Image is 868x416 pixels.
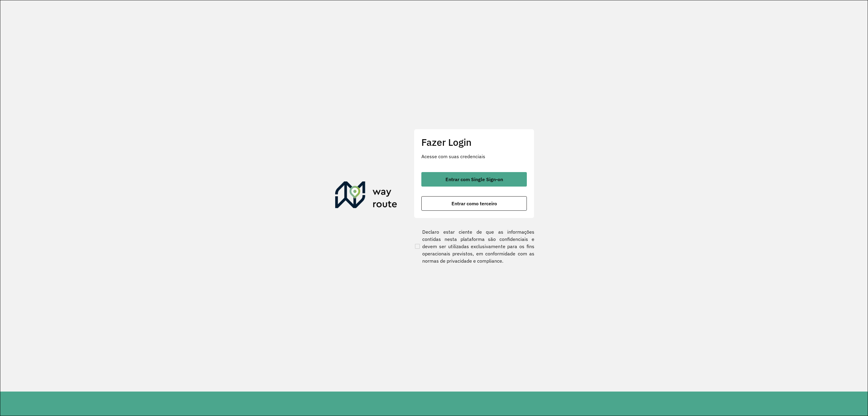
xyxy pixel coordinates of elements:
button: button [421,172,527,187]
button: button [421,196,527,211]
label: Declaro estar ciente de que as informações contidas nesta plataforma são confidenciais e devem se... [414,228,534,264]
span: Entrar como terceiro [451,201,497,206]
img: Roteirizador AmbevTech [335,181,397,210]
p: Acesse com suas credenciais [421,153,527,160]
h2: Fazer Login [421,136,527,148]
span: Entrar com Single Sign-on [445,177,503,182]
